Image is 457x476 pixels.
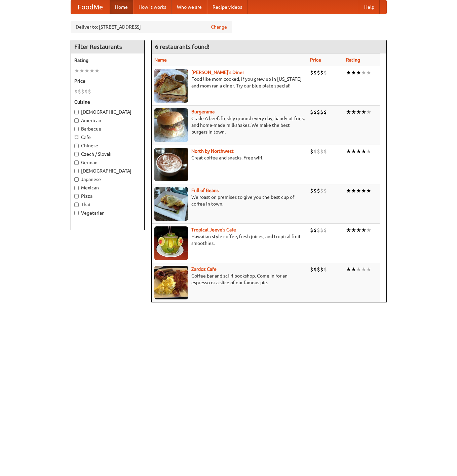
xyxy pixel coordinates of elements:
[74,151,141,157] label: Czech / Slovak
[346,148,351,155] li: ★
[88,88,91,95] li: $
[207,0,247,14] a: Recipe videos
[154,187,188,221] img: beans.jpg
[366,108,371,116] li: ★
[154,115,305,135] p: Grade A beef, freshly ground every day, hand-cut fries, and home-made milkshakes. We make the bes...
[310,108,313,116] li: $
[366,148,371,155] li: ★
[310,226,313,234] li: $
[361,108,366,116] li: ★
[133,0,172,14] a: How it works
[110,0,133,14] a: Home
[74,78,141,84] h5: Price
[356,108,361,116] li: ★
[74,169,79,173] input: [DEMOGRAPHIC_DATA]
[74,160,79,165] input: German
[154,266,188,299] img: zardoz.jpg
[211,24,227,30] a: Change
[366,226,371,234] li: ★
[74,134,141,141] label: Cafe
[361,187,366,194] li: ★
[154,233,305,247] p: Hawaiian style coffee, fresh juices, and tropical fruit smoothies.
[351,69,356,76] li: ★
[320,266,323,273] li: $
[74,118,79,123] input: American
[74,186,79,190] input: Mexican
[154,108,188,142] img: burgerama.jpg
[351,226,356,234] li: ★
[346,187,351,194] li: ★
[317,69,320,76] li: $
[74,110,79,114] input: [DEMOGRAPHIC_DATA]
[191,227,236,232] a: Tropical Jeeve's Cafe
[346,108,351,116] li: ★
[74,168,141,174] label: [DEMOGRAPHIC_DATA]
[81,88,84,95] li: $
[317,108,320,116] li: $
[320,148,323,155] li: $
[74,201,141,208] label: Thai
[323,266,327,273] li: $
[74,109,141,115] label: [DEMOGRAPHIC_DATA]
[74,177,79,182] input: Japanese
[74,99,141,105] h5: Cuisine
[154,272,305,286] p: Coffee bar and sci-fi bookshop. Come in for an espresso or a slice of our famous pie.
[356,266,361,273] li: ★
[74,142,141,149] label: Chinese
[74,152,79,156] input: Czech / Slovak
[74,57,141,64] h5: Rating
[366,69,371,76] li: ★
[317,148,320,155] li: $
[313,187,317,194] li: $
[191,70,244,75] a: [PERSON_NAME]'s Diner
[74,176,141,183] label: Japanese
[310,266,313,273] li: $
[323,226,327,234] li: $
[320,187,323,194] li: $
[346,69,351,76] li: ★
[74,127,79,131] input: Barbecue
[361,266,366,273] li: ★
[351,266,356,273] li: ★
[320,108,323,116] li: $
[313,69,317,76] li: $
[366,187,371,194] li: ★
[191,109,215,114] a: Burgerama
[323,69,327,76] li: $
[74,184,141,191] label: Mexican
[74,211,79,215] input: Vegetarian
[366,266,371,273] li: ★
[310,187,313,194] li: $
[74,135,79,140] input: Cafe
[313,148,317,155] li: $
[172,0,207,14] a: Who we are
[74,67,79,74] li: ★
[346,57,360,63] a: Rating
[74,144,79,148] input: Chinese
[191,148,234,154] a: North by Northwest
[74,193,141,199] label: Pizza
[154,57,167,63] a: Name
[89,67,94,74] li: ★
[313,266,317,273] li: $
[155,43,210,50] ng-pluralize: 6 restaurants found!
[317,226,320,234] li: $
[78,88,81,95] li: $
[323,187,327,194] li: $
[84,88,88,95] li: $
[351,148,356,155] li: ★
[351,108,356,116] li: ★
[323,108,327,116] li: $
[317,187,320,194] li: $
[356,69,361,76] li: ★
[317,266,320,273] li: $
[71,40,144,53] h4: Filter Restaurants
[191,266,217,272] a: Zardoz Cafe
[79,67,84,74] li: ★
[320,69,323,76] li: $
